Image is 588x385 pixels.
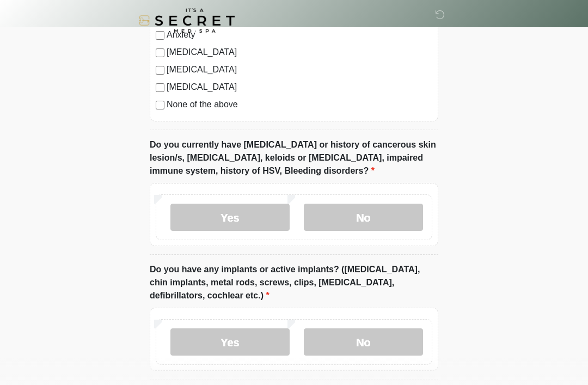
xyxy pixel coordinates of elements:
input: None of the above [156,101,164,109]
label: None of the above [167,98,432,111]
label: [MEDICAL_DATA] [167,63,432,76]
input: [MEDICAL_DATA] [156,83,164,92]
label: Do you have any implants or active implants? ([MEDICAL_DATA], chin implants, metal rods, screws, ... [150,263,438,302]
input: [MEDICAL_DATA] [156,66,164,75]
label: Do you currently have [MEDICAL_DATA] or history of cancerous skin lesion/s, [MEDICAL_DATA], keloi... [150,138,438,178]
label: No [304,328,423,356]
label: Yes [170,328,290,356]
label: [MEDICAL_DATA] [167,46,432,59]
label: No [304,204,423,231]
label: [MEDICAL_DATA] [167,81,432,94]
input: [MEDICAL_DATA] [156,48,164,57]
label: Yes [170,204,290,231]
img: It's A Secret Med Spa Logo [139,8,235,33]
